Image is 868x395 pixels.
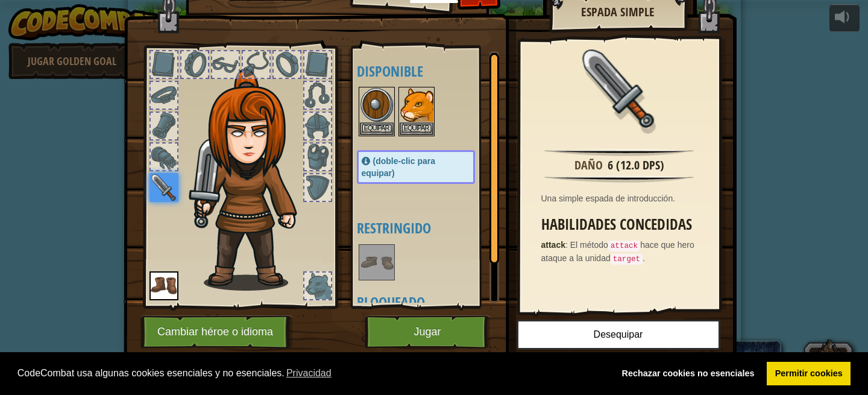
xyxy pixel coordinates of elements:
img: hr.png [544,175,693,183]
h4: Disponible [357,63,499,79]
img: portrait.png [400,88,433,122]
div: 6 (12.0 DPS) [608,157,664,174]
span: (doble-clic para equipar) [362,156,435,178]
span: CodeCombat usa algunas cookies esenciales y no esenciales. [17,364,604,382]
h3: Habilidades concedidas [541,216,703,233]
button: Cambiar héroe o idioma [140,315,294,349]
span: El método hace que hero ataque a la unidad . [541,240,694,263]
a: deny cookies [614,362,763,386]
img: portrait.png [360,245,394,279]
img: hair_f2.png [189,69,318,291]
button: Equipar [400,122,433,135]
img: portrait.png [149,173,178,202]
img: portrait.png [580,49,658,128]
code: target [611,254,643,265]
span: : [565,240,570,250]
a: allow cookies [767,362,851,386]
h4: Restringido [357,220,499,236]
div: Una simple espada de introducción. [541,192,703,204]
code: attack [608,241,640,251]
h4: Bloqueado [357,294,499,310]
button: Desequipar [517,320,720,350]
img: portrait.png [149,271,178,300]
h2: Espada Simple [561,5,675,19]
div: Daño [574,157,603,174]
strong: attack [541,240,565,250]
img: portrait.png [360,88,394,122]
button: Jugar [365,315,491,349]
a: learn more about cookies [285,364,333,382]
img: hr.png [544,149,693,156]
button: Equipar [360,122,394,135]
